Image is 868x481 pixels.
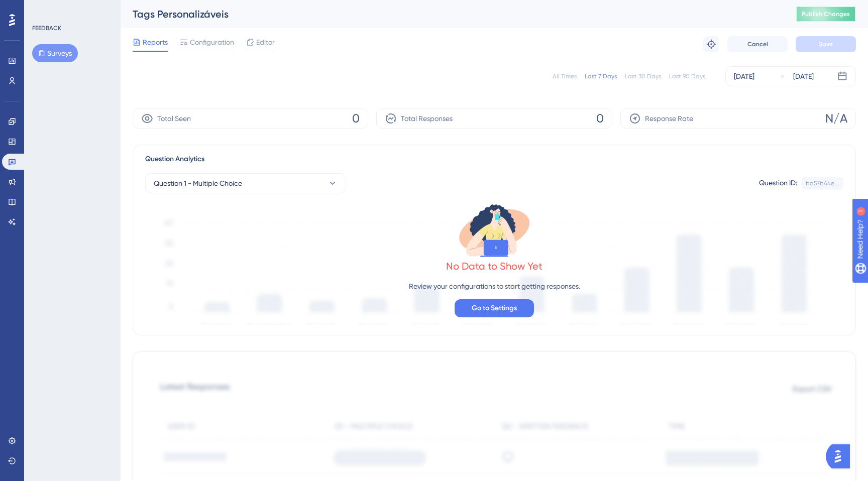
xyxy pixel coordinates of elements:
[793,70,814,82] div: [DATE]
[32,44,78,62] button: Surveys
[669,72,705,80] div: Last 90 Days
[190,36,234,48] span: Configuration
[157,112,191,125] span: Total Seen
[645,112,693,125] span: Response Rate
[154,177,242,189] span: Question 1 - Multiple Choice
[32,24,61,32] div: FEEDBACK
[747,40,768,48] span: Cancel
[806,179,839,187] div: ba57b44e...
[143,36,168,48] span: Reports
[727,36,788,52] button: Cancel
[826,441,856,471] iframe: UserGuiding AI Assistant Launcher
[409,280,580,292] p: Review your configurations to start getting responses.
[759,177,797,190] div: Question ID:
[819,40,833,48] span: Save
[472,302,517,314] span: Go to Settings
[446,259,542,273] div: No Data to Show Yet
[802,10,850,18] span: Publish Changes
[145,153,204,165] span: Question Analytics
[24,3,63,15] span: Need Help?
[352,110,360,127] span: 0
[133,7,771,21] div: Tags Personalizáveis
[625,72,661,80] div: Last 30 Days
[455,299,534,317] button: Go to Settings
[553,72,577,80] div: All Times
[70,5,73,13] div: 1
[796,6,856,22] button: Publish Changes
[796,36,856,52] button: Save
[401,112,453,125] span: Total Responses
[825,110,847,127] span: N/A
[145,173,346,193] button: Question 1 - Multiple Choice
[734,70,754,82] div: [DATE]
[256,36,275,48] span: Editor
[596,110,604,127] span: 0
[585,72,617,80] div: Last 7 Days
